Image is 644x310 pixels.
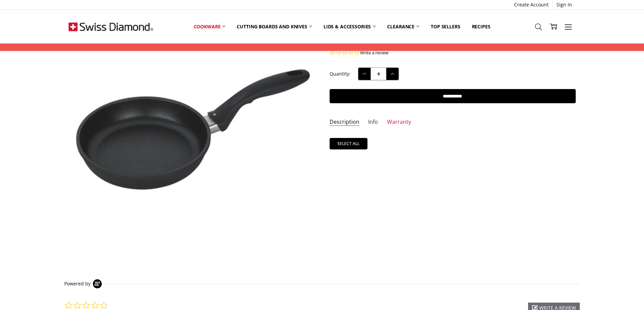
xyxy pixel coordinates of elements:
[330,118,359,126] a: Description
[387,118,411,126] a: Warranty
[188,19,231,34] a: Cookware
[381,19,425,34] a: Clearance
[360,50,388,56] a: Write a review
[330,138,367,149] a: Select all
[231,19,318,34] a: Cutting boards and knives
[425,19,466,34] a: Top Sellers
[466,19,496,34] a: Recipes
[318,19,381,34] a: Lids & Accessories
[64,281,91,286] span: Powered by
[330,70,351,78] label: Quantity:
[368,118,378,126] a: Info
[69,10,153,44] img: Free Shipping On Every Order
